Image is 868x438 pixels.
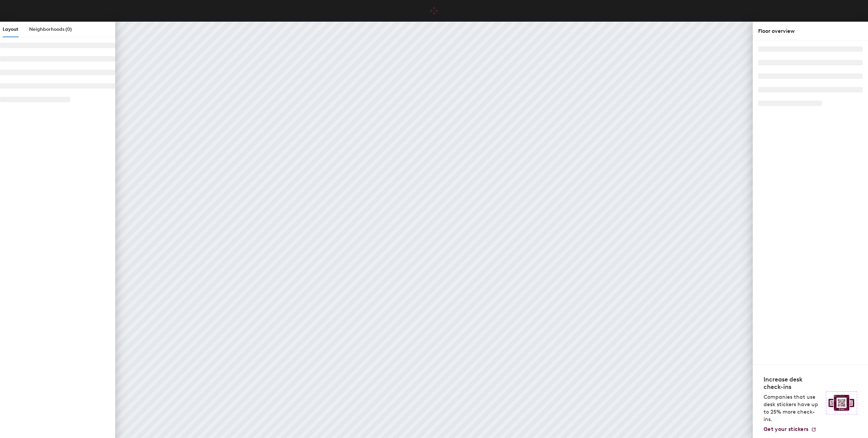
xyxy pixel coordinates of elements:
[764,426,816,433] a: Get your stickers
[29,26,72,32] span: Neighborhoods (0)
[3,26,18,32] span: Layout
[758,27,863,35] div: Floor overview
[764,426,808,432] span: Get your stickers
[764,393,822,423] p: Companies that use desk stickers have up to 25% more check-ins.
[826,391,857,414] img: Sticker logo
[764,376,822,391] h4: Increase desk check-ins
